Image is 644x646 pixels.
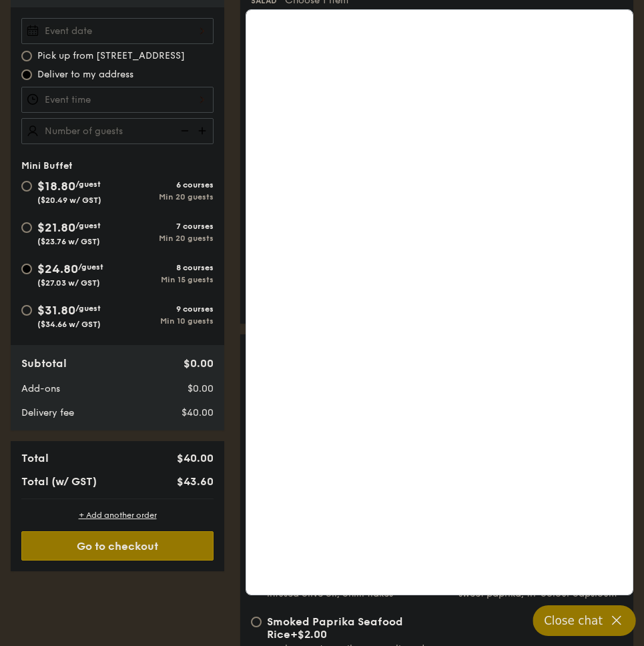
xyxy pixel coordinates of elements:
span: Close chat [544,614,603,627]
span: $24.80 [37,262,78,276]
div: Min 20 guests [117,234,214,243]
input: Event date [21,18,214,44]
span: Pick up from [STREET_ADDRESS] [37,49,185,63]
span: ($34.66 w/ GST) [37,320,101,329]
span: $21.80 [37,220,75,235]
div: Min 10 guests [117,316,214,326]
span: $0.00 [184,357,214,370]
span: Subtotal [21,357,67,370]
div: Go to checkout [21,531,214,561]
input: Event time [21,87,214,113]
span: /guest [75,180,101,189]
span: $40.00 [177,452,214,464]
div: 8 courses [117,263,214,272]
div: 9 courses [117,304,214,314]
span: $31.80 [37,303,75,318]
div: 6 courses [117,180,214,190]
span: Total [21,452,49,464]
span: Add-ons [21,383,60,394]
span: Mini Buffet [21,160,73,172]
span: +$2.00 [290,628,327,641]
img: icon-add.58712e84.svg [194,118,214,143]
div: 7 courses [117,222,214,231]
img: icon-reduce.1d2dbef1.svg [174,118,194,143]
span: Deliver to my address [37,68,133,81]
span: /guest [75,221,101,230]
span: Delivery fee [21,407,74,418]
input: $21.80/guest($23.76 w/ GST)7 coursesMin 20 guests [21,222,32,233]
input: Smoked Paprika Seafood Rice+$2.00smoky sweet paprika, green-lipped mussel, flower squid, baby prawn [251,617,262,627]
input: $24.80/guest($27.03 w/ GST)8 coursesMin 15 guests [21,264,32,274]
input: Number of guests [21,118,214,144]
span: $40.00 [182,407,214,418]
div: + Add another order [21,510,214,521]
div: Min 20 guests [117,192,214,202]
input: Pick up from [STREET_ADDRESS] [21,51,32,61]
span: /guest [75,304,101,313]
span: $0.00 [188,383,214,394]
input: $18.80/guest($20.49 w/ GST)6 coursesMin 20 guests [21,181,32,192]
span: ($20.49 w/ GST) [37,196,101,205]
span: Smoked Paprika Seafood Rice [267,615,403,641]
span: $18.80 [37,179,75,194]
span: ($27.03 w/ GST) [37,278,100,288]
input: $31.80/guest($34.66 w/ GST)9 coursesMin 10 guests [21,305,32,316]
span: Total (w/ GST) [21,475,97,488]
span: /guest [78,262,103,272]
button: Close chat [533,605,636,636]
input: Deliver to my address [21,69,32,80]
span: $43.60 [177,475,214,488]
span: ($23.76 w/ GST) [37,237,100,246]
div: Min 15 guests [117,275,214,284]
